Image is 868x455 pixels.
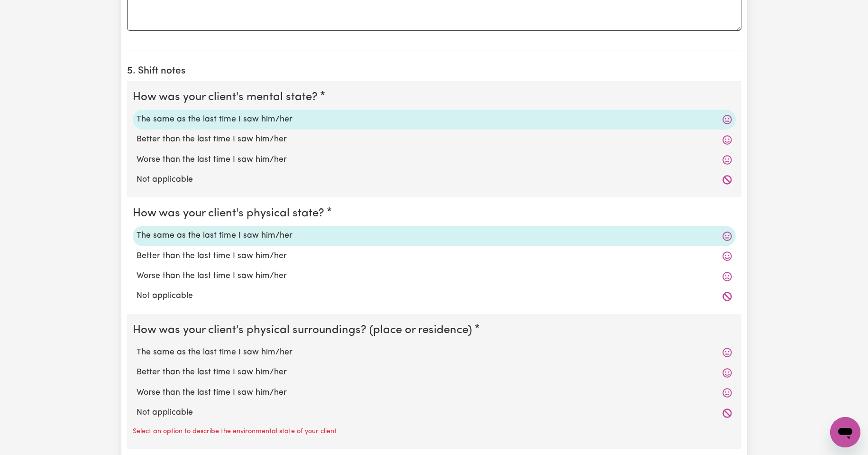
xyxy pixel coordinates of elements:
label: Not applicable [137,290,732,302]
label: Worse than the last time I saw him/her [137,154,732,166]
label: The same as the last time I saw him/her [137,113,732,126]
h2: 5. Shift notes [127,65,741,77]
label: Worse than the last time I saw him/her [137,270,732,282]
iframe: Button to launch messaging window [830,417,860,447]
label: Not applicable [137,407,732,419]
label: The same as the last time I saw him/her [137,346,732,359]
label: Better than the last time I saw him/her [137,133,732,146]
legend: How was your client's physical surroundings? (place or residence) [133,322,476,339]
p: Select an option to describe the environmental state of your client [133,427,337,437]
label: Worse than the last time I saw him/her [137,387,732,399]
legend: How was your client's physical state? [133,205,328,222]
label: The same as the last time I saw him/her [137,230,732,242]
legend: How was your client's mental state? [133,89,321,106]
label: Better than the last time I saw him/her [137,250,732,262]
label: Not applicable [137,174,732,186]
label: Better than the last time I saw him/her [137,366,732,379]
